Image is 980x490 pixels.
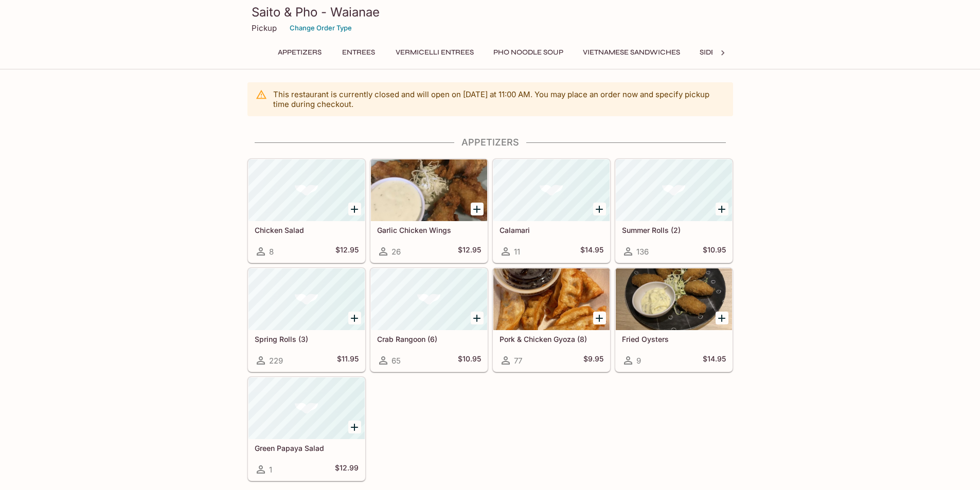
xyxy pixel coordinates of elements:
[391,247,401,257] span: 26
[248,159,365,221] div: Chicken Salad
[377,335,481,343] h5: Crab Rangoon (6)
[471,203,484,215] button: Add Garlic Chicken Wings
[593,203,606,215] button: Add Calamari
[248,377,365,481] a: Green Papaya Salad1$12.99
[694,45,749,60] button: Side Order
[255,335,359,343] h5: Spring Rolls (3)
[616,268,732,330] div: Fried Oysters
[348,421,361,433] button: Add Green Papaya Salad
[248,268,365,372] a: Spring Rolls (3)229$11.95
[255,226,359,234] h5: Chicken Salad
[337,354,359,367] h5: $11.95
[248,377,365,439] div: Green Papaya Salad
[493,159,610,221] div: Calamari
[458,354,481,367] h5: $10.95
[716,312,728,324] button: Add Fried Oysters
[514,247,520,257] span: 11
[370,268,488,372] a: Crab Rangoon (6)65$10.95
[500,335,603,343] h5: Pork & Chicken Gyoza (8)
[458,245,481,258] h5: $12.95
[390,45,479,60] button: Vermicelli Entrees
[269,356,283,366] span: 229
[248,159,365,263] a: Chicken Salad8$12.95
[622,335,726,343] h5: Fried Oysters
[348,312,361,324] button: Add Spring Rolls (3)
[493,159,610,263] a: Calamari11$14.95
[335,45,382,60] button: Entrees
[391,356,401,366] span: 65
[285,20,357,36] button: Change Order Type
[577,45,686,60] button: Vietnamese Sandwiches
[593,312,606,324] button: Add Pork & Chicken Gyoza (8)
[269,247,274,257] span: 8
[514,356,522,366] span: 77
[615,159,733,263] a: Summer Rolls (2)136$10.95
[371,159,487,221] div: Garlic Chicken Wings
[493,268,610,372] a: Pork & Chicken Gyoza (8)77$9.95
[636,356,641,366] span: 9
[583,354,603,367] h5: $9.95
[255,444,359,452] h5: Green Papaya Salad
[500,226,603,234] h5: Calamari
[493,268,610,330] div: Pork & Chicken Gyoza (8)
[273,89,725,109] p: This restaurant is currently closed and will open on [DATE] at 11:00 AM . You may place an order ...
[252,4,729,20] h3: Saito & Pho - Waianae
[269,465,272,475] span: 1
[703,354,726,367] h5: $14.95
[622,226,726,234] h5: Summer Rolls (2)
[471,312,484,324] button: Add Crab Rangoon (6)
[615,268,733,372] a: Fried Oysters9$14.95
[703,245,726,258] h5: $10.95
[247,137,733,148] h4: Appetizers
[377,226,481,234] h5: Garlic Chicken Wings
[272,45,327,60] button: Appetizers
[252,23,277,33] p: Pickup
[488,45,569,60] button: Pho Noodle Soup
[348,203,361,215] button: Add Chicken Salad
[248,268,365,330] div: Spring Rolls (3)
[335,245,359,258] h5: $12.95
[335,463,359,476] h5: $12.99
[716,203,728,215] button: Add Summer Rolls (2)
[370,159,488,263] a: Garlic Chicken Wings26$12.95
[636,247,649,257] span: 136
[580,245,603,258] h5: $14.95
[371,268,487,330] div: Crab Rangoon (6)
[616,159,732,221] div: Summer Rolls (2)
